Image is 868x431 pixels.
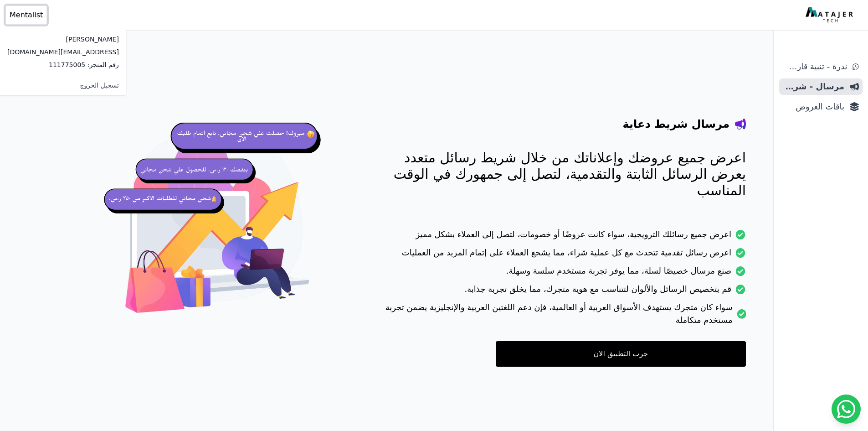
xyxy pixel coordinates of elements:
li: سواء كان متجرك يستهدف الأسواق العربية أو العالمية، فإن دعم اللغتين العربية والإنجليزية يضمن تجربة... [370,301,746,332]
a: جرب التطبيق الان [496,341,746,367]
button: Mentalist [5,5,47,25]
li: اعرض رسائل تقدمية تتحدث مع كل عملية شراء، مما يشجع العملاء على إتمام المزيد من العمليات [370,246,746,265]
li: اعرض جميع رسائلك الترويجية، سواء كانت عروضًا أو خصومات، لتصل إلى العملاء بشكل مميز [370,228,746,246]
img: hero [101,109,334,343]
p: [PERSON_NAME] [7,35,119,44]
span: ندرة - تنبية قارب علي النفاذ [783,60,847,73]
img: MatajerTech Logo [806,7,855,23]
span: مرسال - شريط دعاية [783,80,844,93]
h4: مرسال شريط دعاية [623,117,729,131]
p: [EMAIL_ADDRESS][DOMAIN_NAME] [7,47,119,57]
p: رقم المتجر: 111775005 [7,60,119,69]
p: اعرض جميع عروضك وإعلاناتك من خلال شريط رسائل متعدد يعرض الرسائل الثابتة والتقدمية، لتصل إلى جمهور... [370,150,746,199]
li: قم بتخصيص الرسائل والألوان لتتناسب مع هوية متجرك، مما يخلق تجربة جذابة. [370,283,746,301]
span: باقات العروض [783,100,844,113]
span: Mentalist [10,10,43,21]
li: صنع مرسال خصيصًا لسلة، مما يوفر تجربة مستخدم سلسة وسهلة. [370,265,746,283]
